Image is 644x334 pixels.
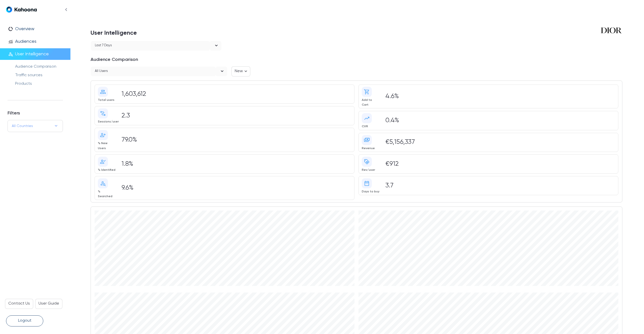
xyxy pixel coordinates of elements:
[15,82,32,86] a: Products
[6,315,43,326] button: Logout
[91,55,248,66] h3: Audience Comparison
[8,52,13,57] span: person_search
[362,189,379,194] div: Days to buy
[98,87,108,97] span: group
[119,161,351,167] div: 1.8%
[362,157,372,167] span: loyalty
[98,157,108,167] span: person_check
[362,113,372,123] span: trending_up
[8,26,13,31] span: data_usage
[15,73,43,77] a: Traffic sources
[362,87,372,97] span: shopping_cart
[98,119,115,124] div: Sessions/user
[362,124,379,129] div: CVR
[15,26,34,32] p: Overview
[6,51,76,57] a: person_searchUser Intelligence
[219,68,225,74] svg: open
[362,98,379,107] div: Add to Cart
[98,108,108,118] span: conversion_path
[362,168,379,173] div: Rev/user
[358,211,618,286] iframe: streamlit_echarts.st_echarts
[8,120,63,132] summary: All Countries
[8,301,30,307] p: Contact Us
[8,108,63,120] h3: Filters
[95,68,108,75] div: All users
[231,66,250,76] button: New
[119,185,351,191] div: 9.6%
[98,168,115,173] div: % Identified
[98,141,115,151] div: % New Users
[18,318,31,324] p: Logout
[12,123,33,129] p: All Countries
[383,94,615,100] div: 4.6%
[6,39,76,44] a: monitoringAudiences
[235,68,243,75] p: New
[98,98,115,103] div: Total users
[95,211,354,286] iframe: streamlit_echarts.st_echarts
[600,24,622,37] img: 0
[362,146,379,151] div: Revenue
[8,39,13,44] span: monitoring
[362,135,372,145] span: payments
[5,299,33,309] a: Contact Us
[119,91,351,97] div: 1,603,612
[15,65,56,69] a: Audience Comparison
[91,24,461,41] h1: User Intelligence
[15,39,36,44] p: Audiences
[6,26,76,32] a: data_usageOverview
[383,161,615,167] div: €912
[383,183,615,189] div: 3.7
[38,301,59,307] p: User Guide
[98,189,115,199] div: % Searched
[213,43,219,49] svg: open
[362,178,372,188] span: date_range
[15,51,49,57] p: User Intelligence
[98,130,108,140] span: person_add
[383,139,615,145] div: €5,156,337
[383,118,615,124] div: 0.4%
[98,178,108,188] span: person_search
[35,299,62,309] a: User Guide
[119,113,351,119] div: 2.3
[95,43,112,49] div: Last 7 days
[6,7,37,13] img: Logo
[119,137,351,143] div: 79.0%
